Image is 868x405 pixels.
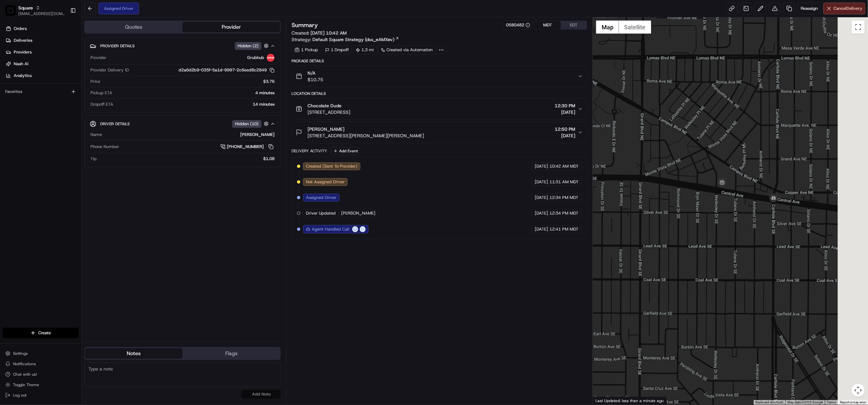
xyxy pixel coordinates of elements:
[115,90,275,96] div: 4 minutes
[3,23,81,34] a: Orders
[4,92,53,104] a: 📗Knowledge Base
[13,351,28,356] span: Settings
[3,359,79,368] button: Notifications
[306,163,357,169] span: Created (Sent To Provider)
[13,382,39,387] span: Toggle Theme
[90,118,275,129] button: Driver DetailsHidden (10)
[535,21,561,29] button: MDT
[378,45,435,54] a: Created via Automation
[306,210,336,216] span: Driver Updated
[100,121,130,127] span: Driver Details
[308,126,344,132] span: [PERSON_NAME]
[85,22,182,32] button: Quotes
[852,384,865,397] button: Map camera controls
[18,11,65,16] button: [EMAIL_ADDRESS][DOMAIN_NAME]
[555,102,575,109] span: 12:30 PM
[292,45,321,54] div: 1 Pickup
[292,148,327,154] div: Delivery Activity
[235,42,270,50] button: Hidden (2)
[341,210,375,216] span: [PERSON_NAME]
[549,179,579,185] span: 11:31 AM MDT
[111,65,119,72] button: Start new chat
[322,45,352,54] div: 1 Dropoff
[7,96,12,101] div: 📗
[99,156,275,162] div: $1.08
[7,26,119,37] p: Welcome 👋
[306,179,345,185] span: Not Assigned Driver
[535,210,548,216] span: [DATE]
[7,63,18,74] img: 1736555255976-a54dd68f-1ca7-489b-9aae-adbdc363a1c4
[3,70,81,81] a: Analytics
[3,370,79,379] button: Chat with us!
[535,179,548,185] span: [DATE]
[535,163,548,169] span: [DATE]
[3,380,79,389] button: Toggle Theme
[312,36,399,43] a: Default Square Strategy (dss_eAMXev)
[353,45,377,54] div: 1.3 mi
[13,361,36,367] span: Notifications
[331,147,360,155] button: Add Event
[90,40,275,51] button: Provider DetailsHidden (2)
[232,120,270,128] button: Hidden (10)
[549,226,578,232] span: 12:41 PM MDT
[116,101,275,107] div: 14 minutes
[17,42,108,49] input: Clear
[3,47,81,57] a: Providers
[3,391,79,400] button: Log out
[65,111,79,116] span: Pylon
[506,22,530,28] button: 0580482
[292,122,587,143] button: [PERSON_NAME][STREET_ADDRESS][PERSON_NAME][PERSON_NAME]12:50 PM[DATE]
[549,163,579,169] span: 10:42 AM MDT
[90,132,102,138] span: Name
[555,109,575,115] span: [DATE]
[90,156,97,162] span: Tip
[594,396,616,405] img: Google
[46,111,79,116] a: Powered byPylon
[833,6,862,11] span: Cancel Delivery
[22,63,107,69] div: Start new chat
[312,226,349,232] p: Agent Handled Call
[182,348,280,359] button: Flags
[14,61,28,67] span: Nash AI
[535,226,548,232] span: [DATE]
[308,102,341,109] span: Chocolate Dude
[292,36,399,43] div: Strategy:
[555,132,575,139] span: [DATE]
[840,400,866,404] a: Report a map error
[90,90,112,96] span: Pickup ETA
[292,66,587,87] button: N/A$10.75
[263,79,275,84] span: $3.76
[308,76,323,83] span: $10.75
[787,400,823,404] span: Map data ©2025 Google
[312,36,394,43] span: Default Square Strategy (dss_eAMXev)
[801,6,818,11] span: Reassign
[220,143,275,150] a: [PHONE_NUMBER]
[90,67,129,73] span: Provider Delivery ID
[310,30,347,36] span: [DATE] 10:42 AM
[561,21,587,29] button: EDT
[3,349,79,358] button: Settings
[852,21,865,34] button: Toggle fullscreen view
[292,22,318,28] h3: Summary
[308,70,323,76] span: N/A
[3,3,68,18] button: SquareSquare[EMAIL_ADDRESS][DOMAIN_NAME]
[593,397,667,405] div: Last Updated: less than a minute ago
[62,95,105,101] span: API Documentation
[14,37,32,43] span: Deliveries
[308,109,350,115] span: [STREET_ADDRESS]
[755,400,783,405] button: Keyboard shortcuts
[22,69,83,74] div: We're available if you need us!
[5,5,16,16] img: Square
[14,73,32,79] span: Analytics
[827,400,836,404] a: Terms (opens in new tab)
[3,59,81,69] a: Nash AI
[238,43,259,49] span: Hidden ( 2 )
[104,132,275,138] div: [PERSON_NAME]
[18,5,33,11] button: Square
[3,86,79,97] div: Favorites
[235,121,259,127] span: Hidden ( 10 )
[306,195,337,201] span: Assigned Driver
